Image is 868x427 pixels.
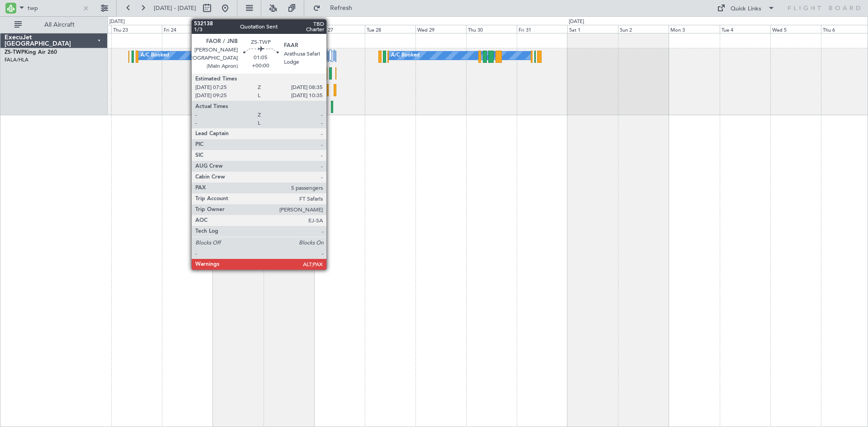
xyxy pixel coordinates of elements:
[111,25,162,33] div: Thu 23
[517,25,567,33] div: Fri 31
[213,25,264,33] div: Sat 25
[669,25,719,33] div: Mon 3
[314,25,365,33] div: Mon 27
[109,18,125,26] div: [DATE]
[466,25,517,33] div: Thu 30
[24,22,95,28] span: All Aircraft
[28,1,80,15] input: A/C (Reg. or Type)
[569,18,584,26] div: [DATE]
[365,25,415,33] div: Tue 28
[10,18,98,32] button: All Aircraft
[141,49,169,62] div: A/C Booked
[5,50,57,55] a: ZS-TWPKing Air 260
[264,25,314,33] div: Sun 26
[720,25,770,33] div: Tue 4
[154,4,196,12] span: [DATE] - [DATE]
[770,25,821,33] div: Wed 5
[415,25,466,33] div: Wed 29
[391,49,420,62] div: A/C Booked
[567,25,618,33] div: Sat 1
[618,25,669,33] div: Sun 2
[5,56,28,63] a: FALA/HLA
[5,50,24,55] span: ZS-TWP
[309,1,363,15] button: Refresh
[731,5,761,14] div: Quick Links
[712,1,779,15] button: Quick Links
[162,25,212,33] div: Fri 24
[322,5,360,11] span: Refresh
